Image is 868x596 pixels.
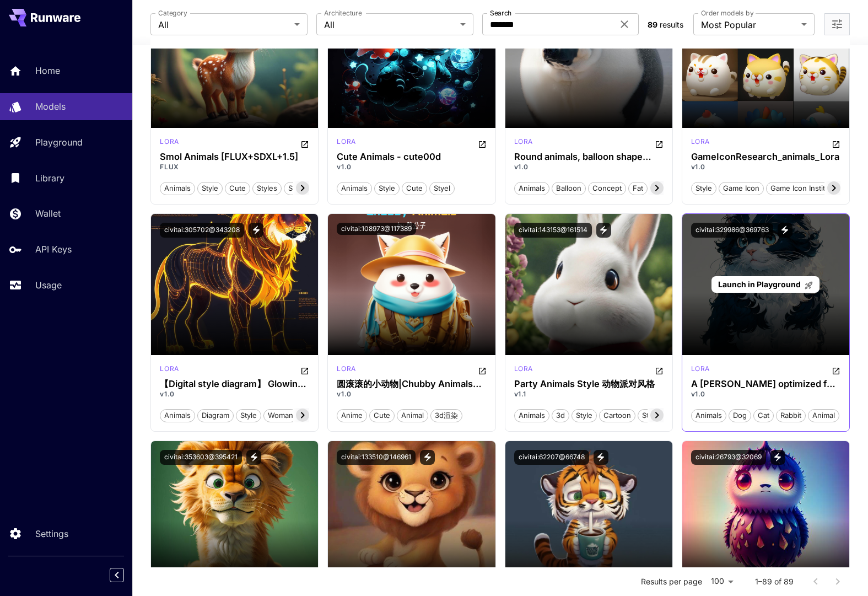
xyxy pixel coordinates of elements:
label: Category [158,8,187,18]
div: SD 1.5 [337,137,355,150]
p: Models [35,100,66,113]
div: SD 1.5 [514,137,533,150]
p: lora [691,137,710,147]
span: 3d渲染 [431,410,462,421]
h3: Smol Animals [FLUX+SDXL+1.5] [160,152,309,162]
button: anime [337,408,367,422]
button: View trigger words [594,450,608,465]
div: GameIconResearch_animals_Lora [691,152,840,162]
span: style [198,183,222,194]
button: View trigger words [246,450,261,465]
button: style [572,408,597,422]
button: animals [160,408,195,422]
span: style [236,410,261,421]
span: concept [589,183,626,194]
h3: 圆滚滚的小动物|Chubby Animals V1.0 [337,379,486,389]
span: animals [337,183,371,194]
button: cat [753,408,774,422]
p: v1.0 [337,162,486,172]
button: Open in CivitAI [832,364,840,377]
span: dog [729,410,751,421]
button: balloon [552,181,586,195]
p: v1.0 [160,389,309,399]
button: smol face [284,181,328,195]
button: cute [402,181,427,195]
div: SD 1.5 [691,137,710,150]
p: v1.1 [514,389,664,399]
span: animals [160,410,195,421]
button: style [236,408,261,422]
span: fat [629,183,647,194]
button: concept [588,181,626,195]
button: Open in CivitAI [655,364,664,377]
span: game icon institute [767,183,840,194]
span: style [572,410,596,421]
div: Cute Animals - cute00d [337,152,486,162]
span: cute [370,410,394,421]
p: Usage [35,278,62,292]
button: style [691,181,716,195]
button: cute [369,408,395,422]
button: civitai:329986@369763 [691,223,773,238]
button: civitai:108973@117389 [337,223,416,235]
button: 3d渲染 [430,408,462,422]
span: animals [160,183,195,194]
span: animal [808,410,839,421]
div: Collapse sidebar [118,565,132,585]
p: Playground [35,136,83,149]
button: civitai:353603@395421 [160,450,242,465]
div: SD 1.5 [691,364,710,377]
button: View trigger words [778,223,792,238]
button: View trigger words [249,223,263,238]
button: animals [514,181,549,195]
button: styel [429,181,455,195]
div: FLUX.1 D [160,137,179,150]
button: Open in CivitAI [478,137,487,150]
p: lora [160,364,179,374]
button: fat [628,181,648,195]
button: View trigger words [596,223,611,238]
button: animal [808,408,839,422]
button: style [197,181,223,195]
button: Open in CivitAI [300,364,309,377]
h3: Party Animals Style 动物派对风格 [514,379,664,389]
button: animals [691,408,726,422]
button: woman [263,408,298,422]
button: rabbit [776,408,806,422]
span: styles [638,410,666,421]
button: dog [729,408,751,422]
p: FLUX [160,162,309,172]
p: lora [514,364,533,374]
span: 3d [552,410,569,421]
button: View trigger words [770,450,785,465]
button: game icon [719,181,764,195]
p: 1–89 of 89 [755,576,794,587]
span: results [660,20,683,29]
p: v1.0 [514,162,664,172]
span: animals [515,183,549,194]
span: style [375,183,399,194]
button: civitai:143153@161514 [514,223,592,238]
button: styles [252,181,282,195]
h3: 【Digital style diagram】 Glowing diagram People & animals & objects Tech style [160,379,309,389]
button: Open in CivitAI [300,137,309,150]
label: Search [490,8,511,18]
div: SD 1.5 [337,364,355,377]
p: Home [35,64,60,77]
span: 89 [648,20,657,29]
button: View trigger words [420,450,435,465]
span: animal [397,410,428,421]
span: rabbit [777,410,805,421]
span: Most Popular [701,18,797,31]
p: Library [35,171,64,185]
span: styel [430,183,454,194]
div: Round animals, balloon shape body [1.5, pony, IL] [514,152,664,162]
span: game icon [719,183,763,194]
span: cartoon [600,410,635,421]
div: SD 1.5 [160,364,179,377]
button: animals [337,181,372,195]
span: animals [515,410,549,421]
